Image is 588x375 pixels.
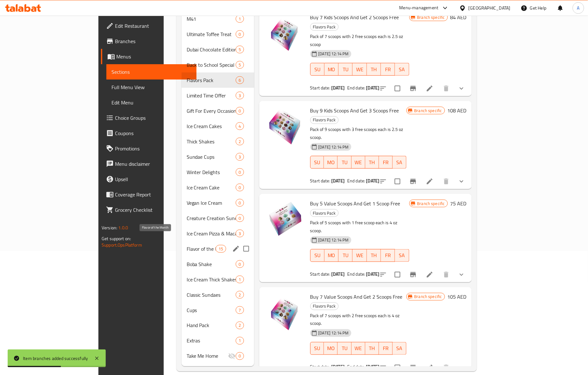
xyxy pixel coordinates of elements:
[236,61,244,69] div: items
[366,177,380,185] b: [DATE]
[316,237,351,243] span: [DATE] 12:14 PM
[236,153,244,161] div: items
[236,261,243,267] span: 0
[369,251,378,260] span: TH
[187,230,236,237] span: Ice Cream Pizza & Macarons
[450,199,467,208] h6: 75 AED
[236,139,243,145] span: 2
[311,23,338,31] span: Flavors Pack
[327,65,336,74] span: MO
[115,145,191,152] span: Promotions
[426,85,434,92] a: Edit menu item
[187,291,236,299] span: Classic Sundaes
[347,177,365,185] span: End date:
[187,76,236,84] div: Flavors Pack
[236,185,243,191] span: 0
[339,249,353,262] button: TU
[187,122,236,130] span: Ice Cream Cakes
[236,352,244,360] div: items
[182,27,254,42] div: Ultimate Toffee Treat0
[106,80,197,95] a: Full Menu View
[324,156,338,169] button: MO
[347,270,365,278] span: End date:
[376,81,391,96] button: sort-choices
[101,156,197,172] a: Menu disclaimer
[367,63,381,76] button: TH
[187,61,236,69] span: Back to School Special
[187,168,236,176] span: Winter Delights
[366,270,380,278] b: [DATE]
[182,210,254,226] div: Creature Creation Sundae0
[182,241,254,256] div: Flavor of the Month15edit
[216,246,226,252] span: 15
[236,231,243,237] span: 3
[236,277,243,283] span: 1
[352,342,365,355] button: WE
[313,251,322,260] span: SU
[381,63,395,76] button: FR
[187,322,236,329] span: Hand Pack
[182,226,254,241] div: Ice Cream Pizza & Macarons3
[236,322,244,329] div: items
[236,276,244,283] div: items
[236,30,244,38] div: items
[310,312,406,328] p: Pack of 7 scoops with 2 free scoops each is 4 oz scoop.
[310,249,325,262] button: SU
[236,31,243,37] span: 0
[454,267,469,282] button: show more
[106,64,197,80] a: Sections
[365,342,379,355] button: TH
[187,107,236,115] div: Gift For Every Occasion
[101,126,197,141] a: Coupons
[236,306,244,314] div: items
[395,344,404,353] span: SA
[236,77,243,83] span: 6
[310,292,403,302] span: Buy 7 Value Scoops And Get 2 Scoops Free
[182,256,254,272] div: Boba Shake0
[182,302,254,318] div: Cups7
[187,92,236,99] span: Limited Time Offer
[182,333,254,348] div: Extras1
[101,141,197,156] a: Promotions
[341,251,350,260] span: TU
[236,353,243,359] span: 0
[316,330,351,336] span: [DATE] 12:14 PM
[347,84,365,92] span: End date:
[111,83,191,91] span: Full Menu View
[231,244,241,254] button: edit
[182,348,254,364] div: Take Me Home0
[187,46,236,53] span: Dubai Chocolate Edition
[236,76,244,84] div: items
[187,153,236,161] span: Sundae Cups
[448,106,467,115] h6: 108 AED
[338,342,351,355] button: TU
[115,129,191,137] span: Coupons
[236,169,243,175] span: 0
[376,267,391,282] button: sort-choices
[101,18,197,34] a: Edit Restaurant
[23,355,88,362] div: Item branches added successfully
[236,215,243,221] span: 0
[354,158,363,167] span: WE
[264,106,305,147] img: Buy 9 Kids Scoops And Get 3 Scoops Free
[187,337,236,345] span: Extras
[355,251,364,260] span: WE
[313,344,322,353] span: SU
[379,342,393,355] button: FR
[339,63,353,76] button: TU
[187,260,236,268] span: Boba Shake
[236,92,244,99] div: items
[182,180,254,195] div: Ice Cream Cake0
[352,156,365,169] button: WE
[398,65,406,74] span: SA
[111,99,191,106] span: Edit Menu
[264,292,305,333] img: Buy 7 Value Scoops And Get 2 Scoops Free
[236,138,244,145] div: items
[391,361,404,374] span: Select to update
[324,342,338,355] button: MO
[118,224,128,232] span: 1.0.0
